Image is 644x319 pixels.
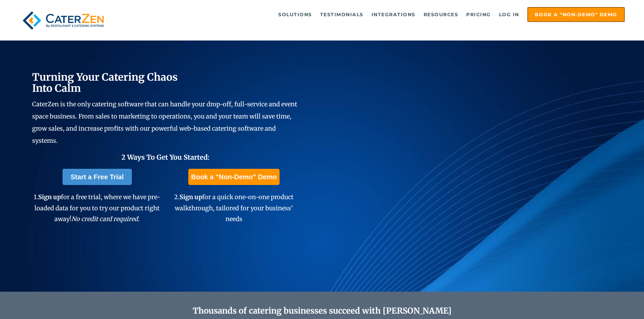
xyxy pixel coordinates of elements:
span: Sign up [38,193,61,201]
span: CaterZen is the only catering software that can handle your drop-off, full-service and event spac... [32,100,297,144]
a: Log in [496,8,523,21]
span: 1. for a free trial, where we have pre-loaded data for you to try our product right away! [34,193,160,223]
a: Solutions [275,8,315,21]
a: Book a "Non-Demo" Demo [188,169,279,185]
h2: Thousands of catering businesses succeed with [PERSON_NAME] [65,306,580,316]
span: Sign up [180,193,202,201]
a: Start a Free Trial [63,169,132,185]
img: caterzen [19,7,107,34]
em: No credit card required. [71,215,140,223]
a: Pricing [463,8,494,21]
a: Book a "Non-Demo" Demo [527,7,625,22]
span: 2 Ways To Get You Started: [121,153,210,161]
a: Testimonials [317,8,367,21]
div: Navigation Menu [123,7,625,22]
span: Turning Your Catering Chaos Into Calm [32,71,178,95]
a: Resources [420,8,462,21]
a: Integrations [368,8,419,21]
span: 2. for a quick one-on-one product walkthrough, tailored for your business' needs [174,193,293,223]
iframe: Help widget launcher [584,293,637,312]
